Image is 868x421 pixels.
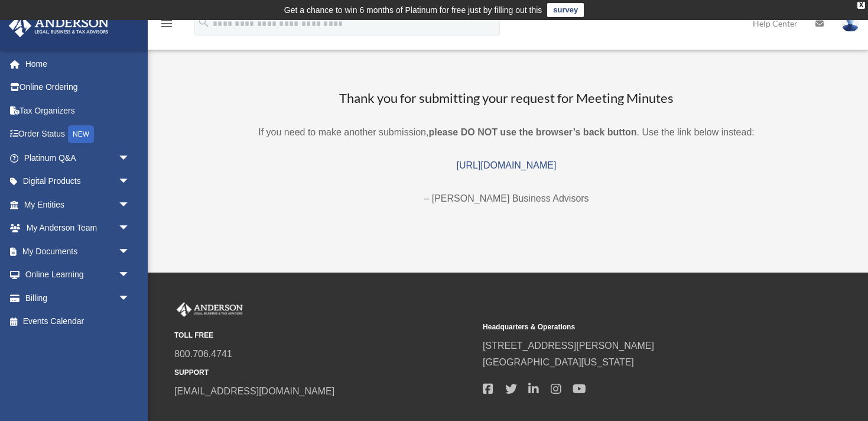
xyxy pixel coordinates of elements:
[118,286,142,310] span: arrow_drop_down
[547,3,584,17] a: survey
[8,99,148,122] a: Tax Organizers
[8,193,148,216] a: My Entitiesarrow_drop_down
[8,170,148,193] a: Digital Productsarrow_drop_down
[118,193,142,217] span: arrow_drop_down
[174,367,474,379] small: SUPPORT
[118,263,142,287] span: arrow_drop_down
[857,2,865,9] div: close
[841,15,859,32] img: User Pic
[8,52,148,76] a: Home
[483,341,654,351] a: [STREET_ADDRESS][PERSON_NAME]
[118,216,142,241] span: arrow_drop_down
[174,386,334,396] a: [EMAIL_ADDRESS][DOMAIN_NAME]
[428,127,636,137] b: please DO NOT use the browser’s back button
[8,216,148,240] a: My Anderson Teamarrow_drop_down
[160,21,174,31] a: menu
[8,146,148,170] a: Platinum Q&Aarrow_drop_down
[8,263,148,287] a: Online Learningarrow_drop_down
[160,190,853,207] p: – [PERSON_NAME] Business Advisors
[160,17,174,31] i: menu
[197,16,210,29] i: search
[174,329,474,342] small: TOLL FREE
[284,3,542,17] div: Get a chance to win 6 months of Platinum for free just by filling out this
[118,239,142,264] span: arrow_drop_down
[8,286,148,310] a: Billingarrow_drop_down
[8,239,148,263] a: My Documentsarrow_drop_down
[174,302,245,318] img: Anderson Advisors Platinum Portal
[8,310,148,333] a: Events Calendar
[118,146,142,170] span: arrow_drop_down
[8,76,148,99] a: Online Ordering
[160,89,853,108] h3: Thank you for submitting your request for Meeting Minutes
[8,122,148,147] a: Order StatusNEW
[68,125,94,143] div: NEW
[483,321,783,333] small: Headquarters & Operations
[457,160,557,170] a: [URL][DOMAIN_NAME]
[160,124,853,141] p: If you need to make another submission, . Use the link below instead:
[174,349,232,359] a: 800.706.4741
[118,170,142,194] span: arrow_drop_down
[5,14,112,37] img: Anderson Advisors Platinum Portal
[483,357,634,367] a: [GEOGRAPHIC_DATA][US_STATE]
